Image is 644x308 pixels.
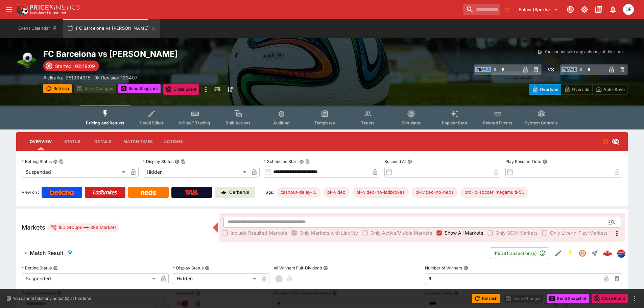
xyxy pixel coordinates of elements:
img: lclkafka [617,250,625,257]
p: Suspend At [384,159,406,164]
img: logo-cerberus--red.svg [603,248,612,258]
span: cashout-delay-10 [277,189,320,196]
span: Bulk Actions [225,120,251,125]
p: Display Status [173,265,204,271]
button: Edit Detail [552,247,564,259]
button: Documentation [593,3,605,16]
button: Play Resume Time [543,159,547,164]
button: Display Status [205,266,210,270]
span: Only Live/In-Play Markets [550,229,607,236]
button: Actions [158,134,189,150]
button: Overview [24,134,57,150]
button: Scheduled StartCopy To Clipboard [299,159,304,164]
svg: Suspended [602,138,609,145]
img: Sportsbook Management [30,11,66,14]
p: You cannot take any action(s) at this time. [13,295,92,302]
button: All Winners Full-Dividend [323,266,328,270]
span: pk-video [323,189,350,196]
button: Event Calendar [14,19,62,38]
div: 180 Groups 398 Markets [51,223,117,232]
p: Scheduled Start [264,159,298,164]
div: Suspended [22,167,128,177]
p: You cannot take any action(s) at this time. [544,49,624,55]
span: pro-lb-soccer_megamulti-50 [460,189,528,196]
span: Only SGM Markets [496,229,538,236]
h2: Copy To Clipboard [43,49,336,59]
span: pk-video-no-ladbrokes [352,189,409,196]
span: System Controls [525,120,558,125]
button: FC Barcelona vs [PERSON_NAME] [63,19,160,38]
button: Refresh [43,84,72,93]
a: 2163dfa0-1b58-4c33-9ea6-2ecc2c5910e2 [601,246,614,260]
button: Match Times [118,134,158,150]
p: Copy To Clipboard [43,74,90,81]
div: 2163dfa0-1b58-4c33-9ea6-2ecc2c5910e2 [603,248,612,258]
h6: - VS - [544,66,557,73]
span: Show All Markets [445,229,483,236]
div: Betting Target: cerberus [352,187,409,198]
p: Auto-Save [603,86,625,93]
p: Overtype [540,86,558,93]
img: Cerberus [221,190,226,195]
button: Toggle light/dark mode [578,3,591,16]
svg: Hidden [612,138,620,146]
h5: Markets [22,223,45,231]
p: Cerberus [229,189,249,196]
button: open drawer [3,3,15,16]
h6: Match Result [30,250,63,257]
button: 11558Transaction(s) [490,247,549,259]
span: Templates [314,120,335,125]
button: Details [88,134,118,150]
button: Auto-Save [592,84,628,95]
p: Display Status [143,159,173,164]
a: Cerberus [215,187,255,198]
span: Simulator [402,120,421,125]
button: Open [606,216,618,228]
span: Popular Bets [442,120,467,125]
button: Display StatusCopy To Clipboard [175,159,180,164]
button: SGM Enabled [564,247,576,259]
button: Notifications [607,3,619,16]
button: Copy To Clipboard [305,159,310,164]
div: Betting Target: cerberus [323,187,350,198]
div: Hidden [143,167,249,177]
p: All Winners Full-Dividend [273,265,322,271]
svg: Suspended [578,249,587,257]
span: Auditing [273,120,290,125]
div: Betting Target: cerberus [411,187,458,198]
span: Team A [475,67,491,72]
button: Override [561,84,592,95]
button: Number of Winners [463,266,468,270]
p: Revision 133407 [101,74,138,81]
p: Betting Status [22,159,52,164]
span: pk-video-no-neds [411,189,458,196]
button: more [630,294,639,303]
img: PriceKinetics [30,5,80,10]
p: Started -02:18:09 [55,63,95,70]
span: Pricing and Results [86,120,124,125]
div: lclkafka [617,249,625,257]
button: Status [57,134,88,150]
img: soccer.png [16,49,38,70]
button: Connected to PK [564,3,576,16]
div: Suspended [22,273,158,284]
button: Send Snapshot [118,84,161,93]
button: David Foster [621,2,636,17]
label: View on : [22,187,39,198]
button: Suspended [576,247,589,259]
button: Copy To Clipboard [181,159,186,164]
div: Betting Target: cerberus [277,187,320,198]
div: Hidden [173,273,259,284]
span: Related Events [483,120,512,125]
div: Start From [529,84,628,95]
button: Close Event [592,294,628,303]
button: Suspend At [407,159,412,164]
button: Betting StatusCopy To Clipboard [53,159,58,164]
button: No Bookmarks [502,4,512,15]
button: Send Snapshot [547,294,589,303]
p: Override [572,86,589,93]
p: Number of Winners [425,265,462,271]
div: David Foster [623,4,634,15]
img: Betcha [50,190,74,195]
button: Overtype [529,84,561,95]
